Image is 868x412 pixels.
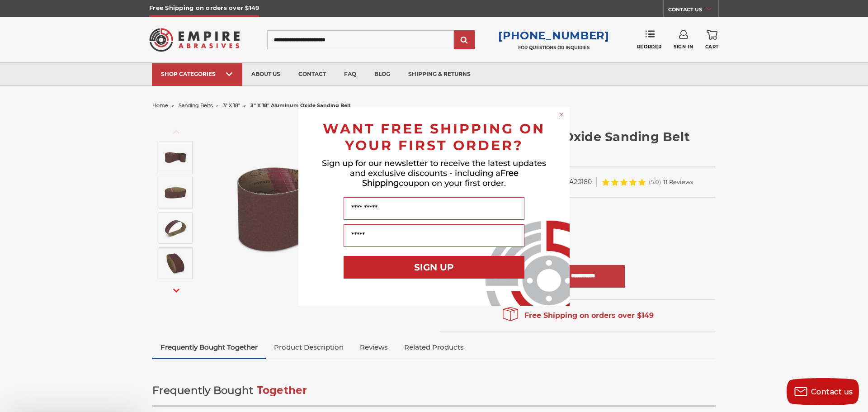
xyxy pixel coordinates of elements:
[362,168,519,188] span: Free Shipping
[811,388,853,396] span: Contact us
[322,158,546,188] span: Sign up for our newsletter to receive the latest updates and exclusive discounts - including a co...
[557,110,566,119] button: Close dialog
[787,378,859,405] button: Contact us
[323,120,545,154] span: WANT FREE SHIPPING ON YOUR FIRST ORDER?
[344,256,524,279] button: SIGN UP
